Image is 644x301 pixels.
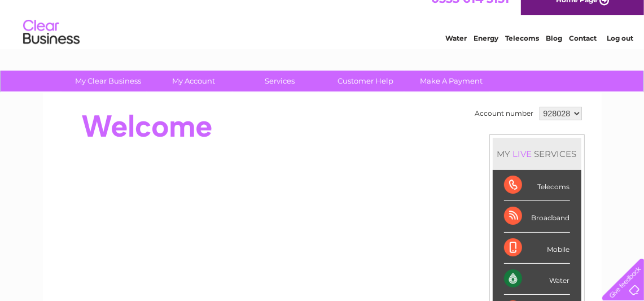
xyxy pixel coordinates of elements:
[607,48,633,56] a: Log out
[504,170,570,201] div: Telecoms
[431,6,509,20] a: 0333 014 3131
[504,233,570,264] div: Mobile
[405,71,498,91] a: Make A Payment
[511,149,535,159] div: LIVE
[505,48,539,56] a: Telecoms
[23,29,80,64] img: logo.png
[493,138,581,170] div: MY SERVICES
[56,6,589,55] div: Clear Business is a trading name of Verastar Limited (registered in [GEOGRAPHIC_DATA] No. 3667643...
[233,71,326,91] a: Services
[445,48,467,56] a: Water
[472,104,537,123] td: Account number
[62,71,155,91] a: My Clear Business
[504,201,570,232] div: Broadband
[147,71,240,91] a: My Account
[474,48,498,56] a: Energy
[546,48,562,56] a: Blog
[569,48,597,56] a: Contact
[319,71,412,91] a: Customer Help
[504,264,570,295] div: Water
